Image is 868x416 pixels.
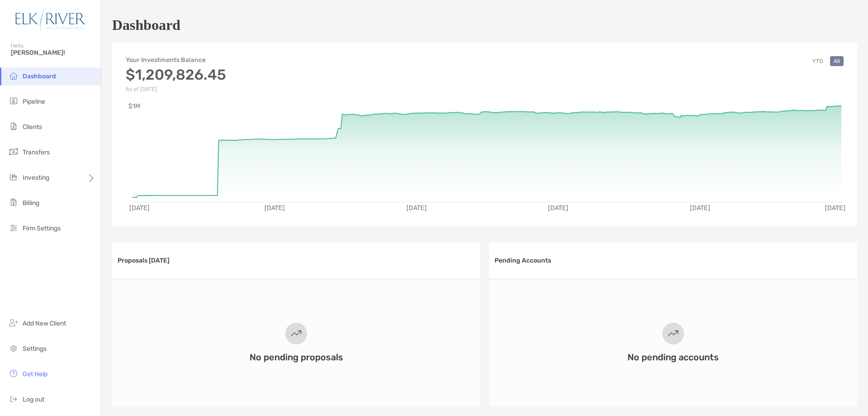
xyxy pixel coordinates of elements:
[23,396,44,403] span: Log out
[250,352,343,363] h3: No pending proposals
[23,123,42,131] span: Clients
[118,257,170,264] h3: Proposals [DATE]
[23,72,56,80] span: Dashboard
[23,174,49,182] span: Investing
[548,204,568,212] text: [DATE]
[8,222,19,233] img: firm-settings icon
[126,86,226,92] p: As of [DATE]
[129,204,150,212] text: [DATE]
[126,56,226,64] h4: Your Investments Balance
[495,257,551,264] h3: Pending Accounts
[690,204,710,212] text: [DATE]
[8,146,19,157] img: transfers icon
[8,368,19,379] img: get-help icon
[11,4,90,36] img: Zoe Logo
[8,197,19,208] img: billing icon
[126,66,226,83] h3: $1,209,826.45
[830,56,844,66] button: All
[23,345,47,353] span: Settings
[23,148,50,156] span: Transfers
[8,121,19,132] img: clients icon
[23,370,47,378] span: Get Help
[23,199,39,207] span: Billing
[11,49,95,57] span: [PERSON_NAME]!
[23,225,61,232] span: Firm Settings
[8,343,19,354] img: settings icon
[825,204,845,212] text: [DATE]
[8,70,19,81] img: dashboard icon
[264,204,285,212] text: [DATE]
[8,317,19,328] img: add_new_client icon
[8,96,19,106] img: pipeline icon
[23,320,66,327] span: Add New Client
[23,98,45,105] span: Pipeline
[128,102,140,110] text: $1M
[8,393,19,404] img: logout icon
[112,17,180,33] h1: Dashboard
[406,204,427,212] text: [DATE]
[8,172,19,182] img: investing icon
[809,56,826,66] button: YTD
[627,352,719,363] h3: No pending accounts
